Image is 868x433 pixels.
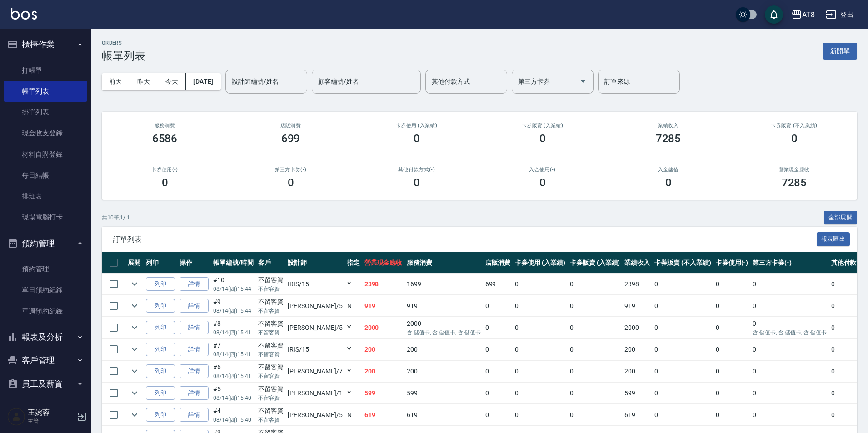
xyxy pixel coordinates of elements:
td: 619 [622,404,652,426]
p: 08/14 (四) 15:40 [213,416,254,424]
td: 0 [750,274,828,295]
td: 0 [750,383,828,404]
th: 第三方卡券(-) [750,252,828,274]
td: 0 [750,295,828,317]
button: 新開單 [823,43,857,60]
td: 699 [483,274,513,295]
td: N [345,404,362,426]
span: 訂單列表 [113,235,817,244]
td: 0 [713,339,751,360]
td: 0 [568,404,623,426]
h2: 入金使用(-) [490,167,594,173]
div: 不留客資 [258,297,284,307]
td: 0 [483,404,513,426]
p: 不留客資 [258,372,284,380]
th: 操作 [177,252,211,274]
a: 打帳單 [4,60,87,81]
img: Person [7,408,25,426]
th: 卡券使用 (入業績) [513,252,568,274]
td: 0 [513,274,568,295]
p: 不留客資 [258,416,284,424]
h3: 6586 [152,132,178,145]
a: 預約管理 [4,259,87,279]
td: 0 [483,295,513,317]
td: 0 [483,339,513,360]
th: 指定 [345,252,362,274]
td: IRIS /15 [285,339,344,360]
button: 報表及分析 [4,325,87,349]
td: 919 [362,295,405,317]
p: 含 儲值卡, 含 儲值卡, 含 儲值卡 [753,328,826,337]
div: AT8 [802,9,815,20]
td: 0 [568,383,623,404]
a: 報表匯出 [817,234,850,243]
td: 200 [622,339,652,360]
button: 登出 [822,6,857,23]
h2: 業績收入 [616,123,720,129]
p: 08/14 (四) 15:44 [213,285,254,293]
button: expand row [128,321,141,334]
h5: 王婉蓉 [28,408,74,417]
td: 0 [568,339,623,360]
td: 0 [652,361,713,382]
td: 0 [513,383,568,404]
button: 列印 [146,408,175,422]
button: 商品管理 [4,395,87,419]
button: expand row [128,408,141,422]
h3: 0 [791,132,798,145]
button: 列印 [146,321,175,335]
h2: 卡券販賣 (入業績) [490,123,594,129]
button: 列印 [146,277,175,291]
h2: 店販消費 [239,123,343,129]
th: 卡券販賣 (不入業績) [652,252,713,274]
td: Y [345,361,362,382]
a: 詳情 [180,408,209,422]
button: 昨天 [130,73,158,90]
h2: 入金儲值 [616,167,720,173]
td: 200 [404,339,483,360]
p: 不留客資 [258,350,284,358]
p: 08/14 (四) 15:41 [213,372,254,380]
td: 0 [513,361,568,382]
td: 0 [713,404,751,426]
button: 列印 [146,364,175,378]
td: IRIS /15 [285,274,344,295]
th: 設計師 [285,252,344,274]
td: #9 [211,295,256,317]
p: 共 10 筆, 1 / 1 [102,214,130,222]
td: 599 [622,383,652,404]
p: 不留客資 [258,307,284,315]
button: 全部展開 [824,211,858,225]
button: 客戶管理 [4,348,87,372]
button: expand row [128,364,141,378]
h3: 699 [281,132,300,145]
td: #10 [211,274,256,295]
p: 不留客資 [258,328,284,337]
td: 200 [404,361,483,382]
td: 2000 [362,317,405,338]
a: 單日預約紀錄 [4,279,87,300]
td: 1699 [404,274,483,295]
td: #6 [211,361,256,382]
td: 619 [362,404,405,426]
td: 2398 [622,274,652,295]
td: [PERSON_NAME] /7 [285,361,344,382]
p: 08/14 (四) 15:41 [213,328,254,337]
td: 0 [713,317,751,338]
h2: 其他付款方式(-) [364,167,469,173]
button: 報表匯出 [817,232,850,246]
h3: 0 [665,176,672,189]
td: [PERSON_NAME] /5 [285,317,344,338]
button: expand row [128,386,141,400]
td: 599 [362,383,405,404]
td: 0 [568,361,623,382]
td: 0 [652,383,713,404]
h2: ORDERS [102,40,145,46]
a: 現金收支登錄 [4,123,87,144]
h2: 營業現金應收 [742,167,846,173]
td: 0 [568,295,623,317]
td: 2000 [622,317,652,338]
td: 0 [513,295,568,317]
td: #8 [211,317,256,338]
td: 0 [750,404,828,426]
